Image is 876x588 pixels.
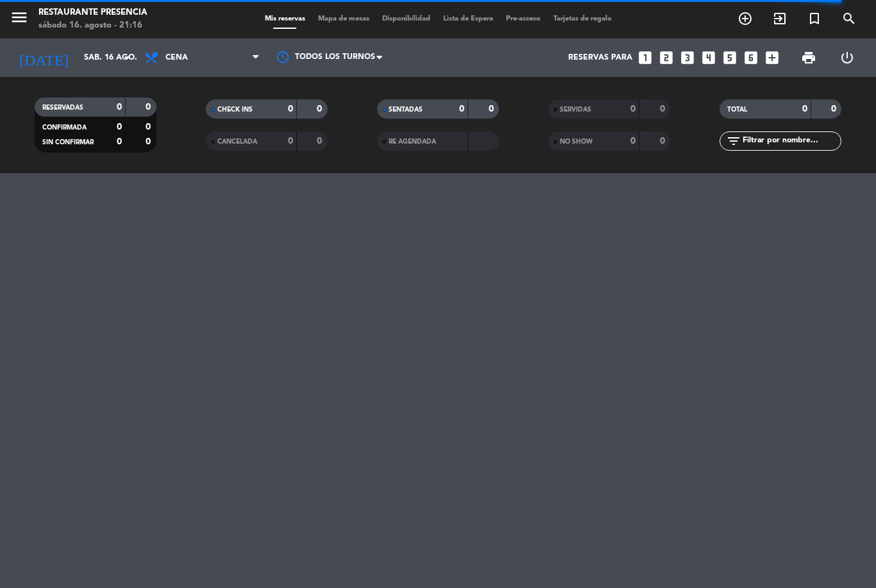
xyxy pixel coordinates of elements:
[630,105,636,113] strong: 0
[762,8,797,29] span: WALK IN
[288,105,293,113] strong: 0
[630,137,636,146] strong: 0
[658,49,675,66] i: looks_two
[743,49,759,66] i: looks_6
[841,11,857,26] i: search
[146,103,153,112] strong: 0
[560,106,591,113] span: SERVIDAS
[807,11,822,26] i: turned_in_not
[500,15,547,22] span: Pre-acceso
[560,139,593,145] span: NO SHOW
[217,106,253,113] span: CHECK INS
[42,124,87,131] span: CONFIRMADA
[217,139,257,145] span: CANCELADA
[801,50,816,65] span: print
[312,15,376,22] span: Mapa de mesas
[772,11,788,26] i: exit_to_app
[165,53,188,62] span: Cena
[317,105,324,113] strong: 0
[741,134,841,148] input: Filtrar por nombre...
[832,8,866,29] span: BUSCAR
[737,11,753,26] i: add_circle_outline
[459,105,464,113] strong: 0
[797,8,832,29] span: Reserva especial
[728,8,762,29] span: RESERVAR MESA
[42,139,94,146] span: SIN CONFIRMAR
[828,38,866,77] div: LOG OUT
[317,137,324,146] strong: 0
[376,15,437,22] span: Disponibilidad
[489,105,496,113] strong: 0
[117,103,122,112] strong: 0
[700,49,717,66] i: looks_4
[726,133,741,149] i: filter_list
[437,15,500,22] span: Lista de Espera
[258,15,312,22] span: Mis reservas
[721,49,738,66] i: looks_5
[389,106,423,113] span: SENTADAS
[802,105,807,113] strong: 0
[660,137,668,146] strong: 0
[727,106,747,113] span: TOTAL
[568,53,632,62] span: Reservas para
[42,105,83,111] span: RESERVADAS
[288,137,293,146] strong: 0
[146,137,153,146] strong: 0
[146,122,153,131] strong: 0
[38,19,147,32] div: sábado 16. agosto - 21:16
[38,6,147,19] div: Restaurante Presencia
[839,50,855,65] i: power_settings_new
[117,137,122,146] strong: 0
[10,44,78,72] i: [DATE]
[547,15,618,22] span: Tarjetas de regalo
[117,122,122,131] strong: 0
[119,50,135,65] i: arrow_drop_down
[10,8,29,27] i: menu
[10,8,29,31] button: menu
[660,105,668,113] strong: 0
[637,49,653,66] i: looks_one
[831,105,839,113] strong: 0
[679,49,696,66] i: looks_3
[389,139,436,145] span: RE AGENDADA
[764,49,780,66] i: add_box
